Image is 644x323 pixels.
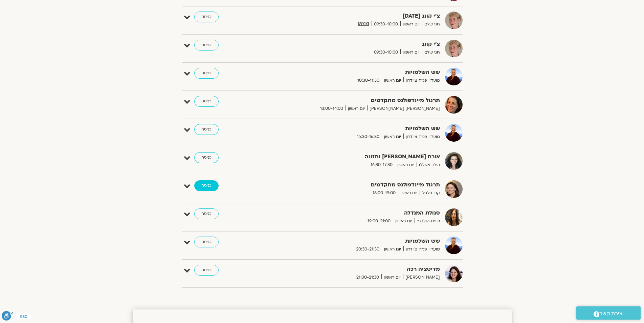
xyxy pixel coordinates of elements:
span: יום ראשון [398,189,420,197]
span: 15:30-16:30 [355,133,382,140]
span: קרן פלפל [420,189,440,197]
strong: צ'י קונג [274,40,440,49]
span: 20:30-21:30 [354,246,382,253]
span: יום ראשון [382,77,403,84]
a: כניסה [194,124,219,135]
span: 09:30-10:00 [372,21,400,28]
span: מועדון פמה צ'ודרון [403,77,440,84]
strong: שש השלמויות [274,68,440,77]
a: יצירת קשר [576,306,641,320]
strong: שש השלמויות [274,237,440,246]
span: 13:00-14:00 [318,105,346,112]
a: כניסה [194,40,219,51]
span: מועדון פמה צ'ודרון [403,246,440,253]
span: יצירת קשר [599,309,624,318]
span: 19:00-21:00 [365,218,393,225]
a: כניסה [194,208,219,219]
a: כניסה [194,180,219,191]
strong: שש השלמויות [274,124,440,133]
span: [PERSON_NAME] [PERSON_NAME] [367,105,440,112]
span: יום ראשון [382,246,403,253]
strong: אורח [PERSON_NAME] ותזונה [274,152,440,161]
span: חני שלם [422,49,440,56]
strong: מדיטציה רכה [274,265,440,274]
img: vodicon [358,22,369,26]
a: כניסה [194,68,219,79]
span: יום ראשון [400,49,422,56]
strong: סגולת המנדלה [274,208,440,218]
a: כניסה [194,12,219,22]
span: 10:30-11:30 [355,77,382,84]
span: יום ראשון [400,21,422,28]
span: רונית הולנדר [415,218,440,225]
span: 09:30-10:00 [372,49,400,56]
a: כניסה [194,265,219,276]
a: כניסה [194,237,219,247]
span: 16:30-17:30 [368,161,395,168]
a: כניסה [194,96,219,107]
strong: תרגול מיינדפולנס מתקדמים [274,96,440,105]
span: 18:00-19:00 [370,189,398,197]
strong: צ’י קונג [DATE] [274,12,440,21]
span: מועדון פמה צ'ודרון [403,133,440,140]
span: יום ראשון [346,105,367,112]
span: 21:00-21:30 [354,274,381,281]
a: כניסה [194,152,219,163]
span: יום ראשון [395,161,417,168]
span: יום ראשון [382,133,403,140]
span: [PERSON_NAME] [403,274,440,281]
span: יום ראשון [393,218,415,225]
span: הילה אפללו [417,161,440,168]
span: חני שלם [422,21,440,28]
span: יום ראשון [381,274,403,281]
strong: תרגול מיינדפולנס מתקדמים [274,180,440,189]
